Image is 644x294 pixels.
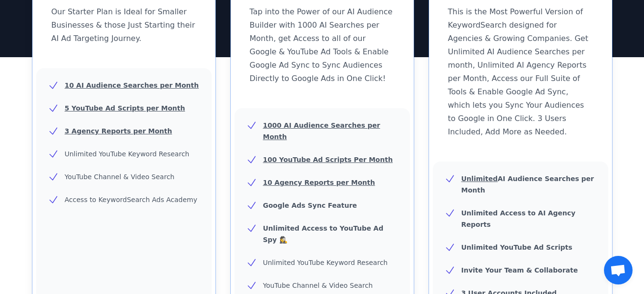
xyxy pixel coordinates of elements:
span: Unlimited YouTube Keyword Research [65,150,190,158]
span: YouTube Channel & Video Search [65,173,174,181]
div: Open chat [604,256,633,284]
b: Invite Your Team & Collaborate [461,266,578,274]
u: 5 YouTube Ad Scripts per Month [65,104,185,112]
u: 100 YouTube Ad Scripts Per Month [263,156,393,163]
span: Unlimited YouTube Keyword Research [263,259,388,266]
b: Google Ads Sync Feature [263,202,357,209]
u: 1000 AI Audience Searches per Month [263,122,380,141]
span: Our Starter Plan is Ideal for Smaller Businesses & those Just Starting their AI Ad Targeting Jour... [51,7,195,43]
u: 3 Agency Reports per Month [65,127,172,135]
u: Unlimited [461,175,498,182]
span: Tap into the Power of our AI Audience Builder with 1000 AI Searches per Month, get Access to all ... [250,7,393,83]
span: YouTube Channel & Video Search [263,282,373,289]
b: AI Audience Searches per Month [461,175,594,194]
b: Unlimited YouTube Ad Scripts [461,243,572,251]
span: Access to KeywordSearch Ads Academy [65,196,197,203]
u: 10 Agency Reports per Month [263,179,375,186]
b: Unlimited Access to YouTube Ad Spy 🕵️‍♀️ [263,224,384,243]
u: 10 AI Audience Searches per Month [65,81,199,89]
b: Unlimited Access to AI Agency Reports [461,209,576,228]
span: This is the Most Powerful Version of KeywordSearch designed for Agencies & Growing Companies. Get... [448,7,588,136]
